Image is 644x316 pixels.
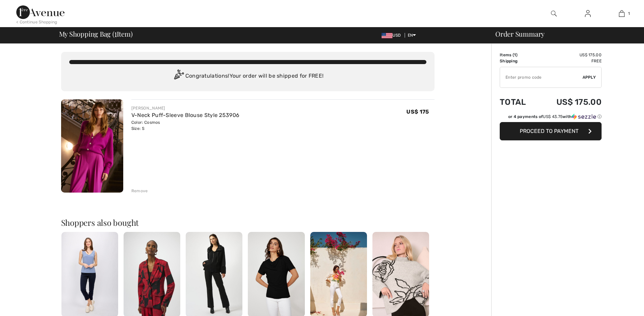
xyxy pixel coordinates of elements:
[16,19,57,25] div: < Continue Shopping
[500,114,602,122] div: or 4 payments ofUS$ 43.75withSezzle Click to learn more about Sezzle
[500,52,537,58] td: Items ( )
[520,128,578,134] span: Proceed to Payment
[382,33,403,38] span: USD
[406,108,429,115] span: US$ 175
[579,9,596,18] a: Sign In
[131,105,239,111] div: [PERSON_NAME]
[572,114,596,120] img: Sezzle
[408,33,416,38] span: EN
[114,29,117,38] span: 1
[131,119,239,132] div: Color: Cosmos Size: S
[514,53,516,57] span: 1
[605,9,638,18] a: 1
[619,9,625,18] img: My Bag
[16,5,65,19] img: 1ère Avenue
[551,9,557,18] img: search the website
[61,99,123,193] img: V-Neck Puff-Sleeve Blouse Style 253906
[69,70,426,83] div: Congratulations! Your order will be shipped for FREE!
[59,31,133,37] span: My Shopping Bag ( Item)
[487,31,640,37] div: Order Summary
[131,112,239,118] a: V-Neck Puff-Sleeve Blouse Style 253906
[500,122,602,140] button: Proceed to Payment
[585,9,591,18] img: My Info
[172,70,185,83] img: Congratulation2.svg
[131,188,148,194] div: Remove
[543,114,563,119] span: US$ 43.75
[500,67,583,87] input: Promo code
[628,11,630,17] span: 1
[583,74,596,80] span: Apply
[508,114,602,120] div: or 4 payments of with
[382,33,392,38] img: US Dollar
[537,52,602,58] td: US$ 175.00
[61,218,435,226] h2: Shoppers also bought
[537,91,602,114] td: US$ 175.00
[500,91,537,114] td: Total
[537,58,602,64] td: Free
[500,58,537,64] td: Shipping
